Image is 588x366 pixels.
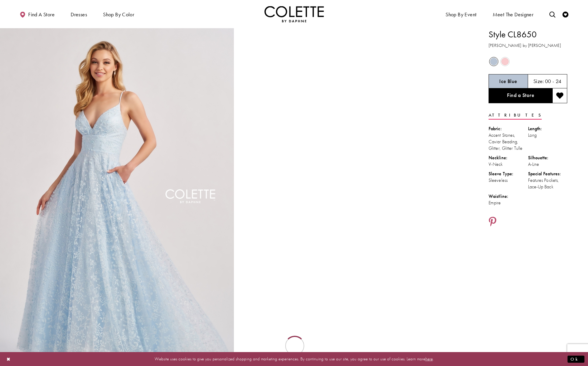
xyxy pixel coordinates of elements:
[500,56,510,67] div: Ice Pink
[548,6,557,22] a: Toggle search
[533,78,544,85] span: Size:
[4,354,14,364] button: Close Dialog
[102,6,136,22] span: Shop by color
[489,200,528,206] div: Empire
[43,355,545,363] p: Website uses cookies to give you personalized shopping and marketing experiences. By continuing t...
[489,28,567,41] h1: Style CL8650
[528,125,568,132] div: Length:
[18,6,56,22] a: Find a store
[493,12,534,17] span: Meet the designer
[552,88,567,103] button: Add to wishlist
[489,42,567,49] h3: [PERSON_NAME] by [PERSON_NAME]
[489,125,528,132] div: Fabric:
[491,6,535,22] a: Meet the designer
[237,28,471,145] video: Style CL8650 Colette by Daphne #1 autoplay loop mute video
[545,78,562,84] h5: 00 - 24
[425,356,433,362] a: here
[489,155,528,161] div: Neckline:
[499,78,517,84] h5: Chosen color
[264,6,324,22] a: Visit Home Page
[489,193,528,200] div: Waistline:
[446,12,476,17] span: Shop By Event
[528,161,568,168] div: A-Line
[528,177,568,190] div: Features Pockets, Lace-Up Back
[528,132,568,139] div: Long
[528,155,568,161] div: Silhouette:
[489,56,499,67] div: Ice Blue
[264,6,324,22] img: Colette by Daphne
[489,56,567,67] div: Product color controls state depends on size chosen
[489,171,528,177] div: Sleeve Type:
[568,355,584,363] button: Submit Dialog
[489,177,528,184] div: Sleeveless
[489,111,542,120] a: Attributes
[489,161,528,168] div: V-Neck
[444,6,478,22] span: Shop By Event
[71,12,87,17] span: Dresses
[489,132,528,152] div: Accent Stones, Caviar Beading, Glitter, Glitter Tulle
[28,12,55,17] span: Find a store
[69,6,88,22] span: Dresses
[489,88,552,103] a: Find a Store
[561,6,570,22] a: Check Wishlist
[489,217,497,228] a: Share using Pinterest - Opens in new tab
[103,12,134,17] span: Shop by color
[528,171,568,177] div: Special Features:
